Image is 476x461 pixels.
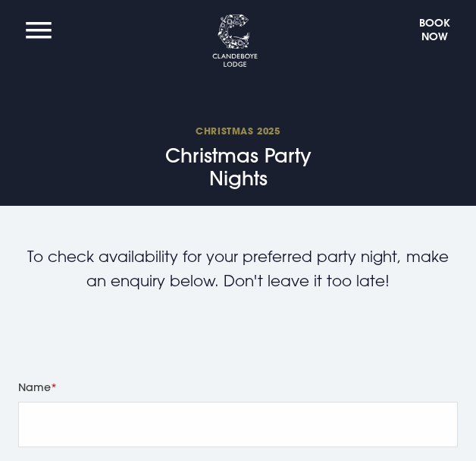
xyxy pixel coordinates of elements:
[153,125,323,191] h1: Christmas Party Nights
[212,14,258,68] img: Clandeboye Lodge
[18,244,458,292] p: To check availability for your preferred party night, make an enquiry below. Don't leave it too l...
[18,377,458,398] label: Name
[153,125,323,137] span: Christmas 2025
[411,14,458,51] button: Book Now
